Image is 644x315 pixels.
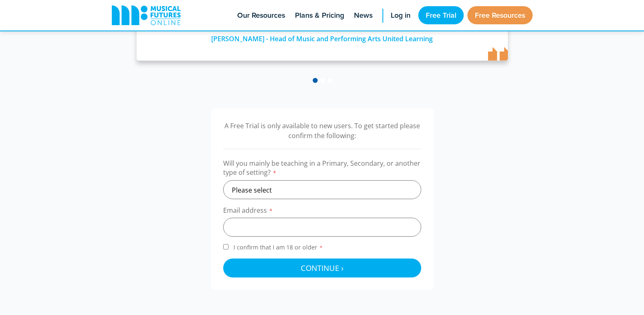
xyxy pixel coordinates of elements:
span: Plans & Pricing [295,10,344,21]
div: [PERSON_NAME] - Head of Music and Performing Arts United Learning [153,29,491,44]
label: Will you mainly be teaching in a Primary, Secondary, or another type of setting? [223,159,421,180]
input: I confirm that I am 18 or older* [223,244,229,249]
p: A Free Trial is only available to new users. To get started please confirm the following: [223,121,421,141]
span: News [354,10,373,21]
a: Free Trial [418,6,464,24]
span: I confirm that I am 18 or older [232,243,325,251]
span: Continue › [301,263,344,273]
button: Continue › [223,259,421,277]
span: Our Resources [237,10,285,21]
span: Log in [391,10,410,21]
label: Email address [223,206,421,218]
a: Free Resources [467,6,533,24]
